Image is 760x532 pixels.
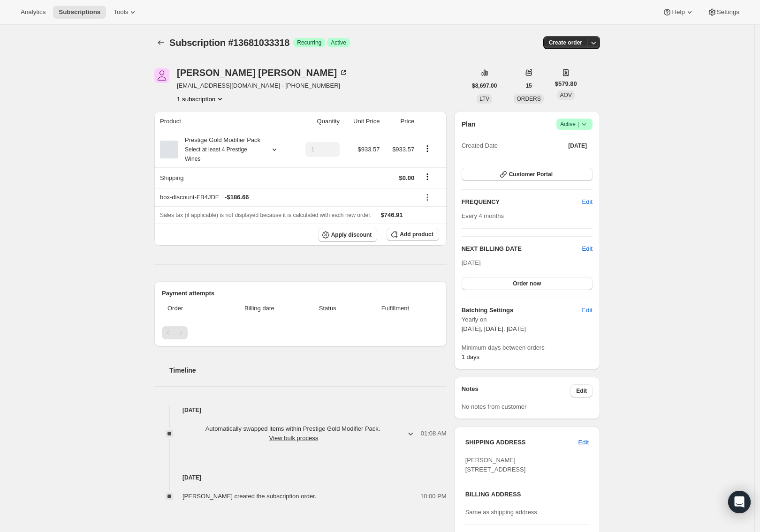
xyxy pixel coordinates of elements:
[169,366,447,375] h2: Timeline
[114,8,128,16] span: Tools
[420,492,447,501] span: 10:00 PM
[462,343,593,352] span: Minimum days between orders
[543,36,588,49] button: Create order
[513,280,541,287] span: Order now
[381,211,403,218] span: $746.91
[318,228,378,242] button: Apply discount
[225,193,249,202] span: - $186.66
[177,68,348,77] div: [PERSON_NAME] [PERSON_NAME]
[582,197,593,207] span: Edit
[400,231,433,238] span: Add product
[420,172,435,182] button: Shipping actions
[465,457,526,473] span: [PERSON_NAME] [STREET_ADDRESS]
[387,228,439,241] button: Add product
[177,421,421,446] button: Automatically swapped items within Prestige Gold Modifier Pack. View bulk process
[15,6,51,19] button: Analytics
[577,195,598,210] button: Edit
[392,146,414,153] span: $933.57
[657,6,699,19] button: Help
[297,39,321,46] span: Recurring
[472,82,497,90] span: $8,697.00
[462,353,479,360] span: 1 days
[462,141,498,150] span: Created Date
[562,139,593,152] button: [DATE]
[465,509,537,516] span: Same as shipping address
[728,491,751,513] div: Open Intercom Messenger
[304,304,351,313] span: Status
[462,403,527,410] span: No notes from customer
[108,6,143,19] button: Tools
[462,384,571,397] h3: Notes
[382,111,417,132] th: Price
[154,473,447,482] h4: [DATE]
[21,8,46,16] span: Analytics
[578,120,579,128] span: |
[462,277,593,290] button: Order now
[462,259,481,266] span: [DATE]
[555,79,577,89] span: $579.80
[160,212,372,218] span: Sales tax (if applicable) is not displayed because it is calculated with each new order.
[520,79,537,92] button: 15
[577,303,598,318] button: Edit
[169,37,289,48] span: Subscription #13681033318
[479,96,489,102] span: LTV
[465,438,578,447] h3: SHIPPING ADDRESS
[702,6,745,19] button: Settings
[582,306,593,315] span: Edit
[357,304,433,313] span: Fulfillment
[517,96,540,102] span: ORDERS
[154,68,169,83] span: Paul Hancock
[462,244,582,254] h2: NEXT BILLING DATE
[421,429,447,438] span: 01:08 AM
[549,39,582,46] span: Create order
[462,306,582,315] h6: Batching Settings
[154,405,447,415] h4: [DATE]
[560,92,572,98] span: AOV
[154,36,167,49] button: Subscriptions
[53,6,106,19] button: Subscriptions
[178,135,262,164] div: Prestige Gold Modifier Pack
[462,315,593,324] span: Yearly on
[573,435,594,450] button: Edit
[568,142,587,150] span: [DATE]
[672,8,684,16] span: Help
[462,212,504,219] span: Every 4 months
[399,174,415,181] span: $0.00
[182,493,316,500] span: [PERSON_NAME] created the subscription order.
[221,304,298,313] span: Billing date
[293,111,342,132] th: Quantity
[331,231,372,239] span: Apply discount
[182,424,405,443] span: Automatically swapped items within Prestige Gold Modifier Pack .
[160,193,414,202] div: box-discount-FB4JDE
[154,111,293,132] th: Product
[560,120,589,129] span: Active
[582,244,593,254] button: Edit
[177,81,348,90] span: [EMAIL_ADDRESS][DOMAIN_NAME] · [PHONE_NUMBER]
[462,168,593,181] button: Customer Portal
[162,326,439,339] nav: Pagination
[509,171,553,178] span: Customer Portal
[177,94,225,104] button: Product actions
[525,82,532,90] span: 15
[331,39,346,46] span: Active
[269,435,319,442] button: View bulk process
[576,387,587,395] span: Edit
[162,289,439,298] h2: Payment attempts
[342,111,382,132] th: Unit Price
[154,167,293,188] th: Shipping
[717,8,739,16] span: Settings
[466,79,502,92] button: $8,697.00
[465,490,589,499] h3: BILLING ADDRESS
[462,120,476,129] h2: Plan
[185,146,247,162] small: Select at least 4 Prestige Wines
[59,8,100,16] span: Subscriptions
[357,146,380,153] span: $933.57
[462,197,582,207] h2: FREQUENCY
[462,325,526,332] span: [DATE], [DATE], [DATE]
[162,298,218,319] th: Order
[578,438,589,447] span: Edit
[420,143,435,154] button: Product actions
[570,384,593,397] button: Edit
